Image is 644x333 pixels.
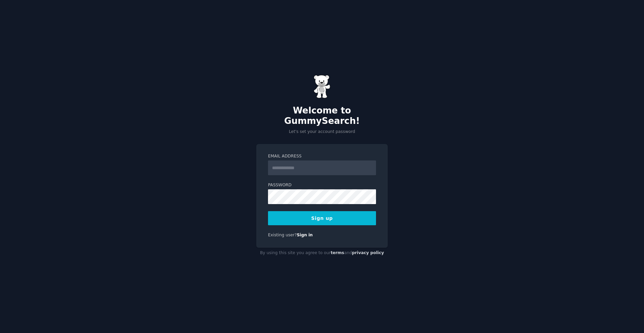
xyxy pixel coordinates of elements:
a: terms [331,250,344,255]
a: Sign in [297,233,313,237]
label: Password [268,182,376,188]
button: Sign up [268,211,376,225]
img: Gummy Bear [314,75,330,98]
h2: Welcome to GummySearch! [256,105,388,127]
label: Email Address [268,153,376,159]
a: privacy policy [352,250,384,255]
p: Let's set your account password [256,129,388,135]
span: Existing user? [268,233,297,237]
div: By using this site you agree to our and [256,248,388,258]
